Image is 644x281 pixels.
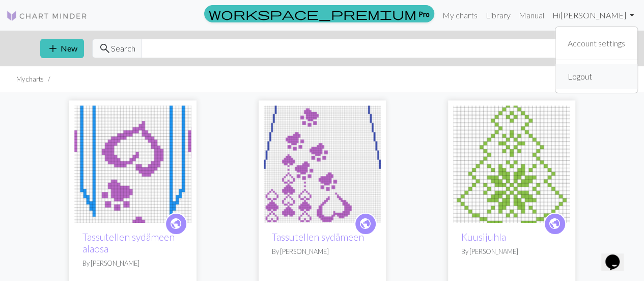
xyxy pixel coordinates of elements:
p: By [PERSON_NAME] [272,247,373,257]
button: New [40,39,84,58]
span: workspace_premium [209,7,416,21]
a: Hi[PERSON_NAME] [548,5,638,25]
span: search [99,41,111,56]
i: public [359,214,372,234]
a: Account settings [564,33,629,54]
a: Tassutellen sydämeen [264,158,381,168]
iframe: chat widget [601,240,634,271]
a: public [165,213,187,235]
img: Kuusijuhla [453,106,570,223]
img: Tassutellen sydämeen [264,106,381,223]
a: My charts [438,5,482,25]
a: public [544,213,566,235]
i: public [170,214,182,234]
a: Pro [204,5,434,22]
a: Tassutellen sydämeen [272,231,364,243]
a: Kuusijuhla [461,231,506,243]
img: Logo [6,10,88,22]
p: By [PERSON_NAME] [461,247,562,257]
span: public [548,216,561,232]
li: My charts [16,74,44,84]
a: Tassutellen sydämeen alaosa [74,158,191,168]
a: public [354,213,377,235]
a: Logout [564,66,596,87]
img: Tassutellen sydämeen alaosa [74,106,191,223]
span: public [170,216,182,232]
p: By [PERSON_NAME] [82,259,183,268]
i: public [548,214,561,234]
span: Search [111,42,135,55]
a: Manual [515,5,548,25]
a: Library [482,5,515,25]
span: add [47,41,59,56]
a: Tassutellen sydämeen alaosa [82,231,175,254]
span: public [359,216,372,232]
a: Kuusijuhla [453,158,570,168]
